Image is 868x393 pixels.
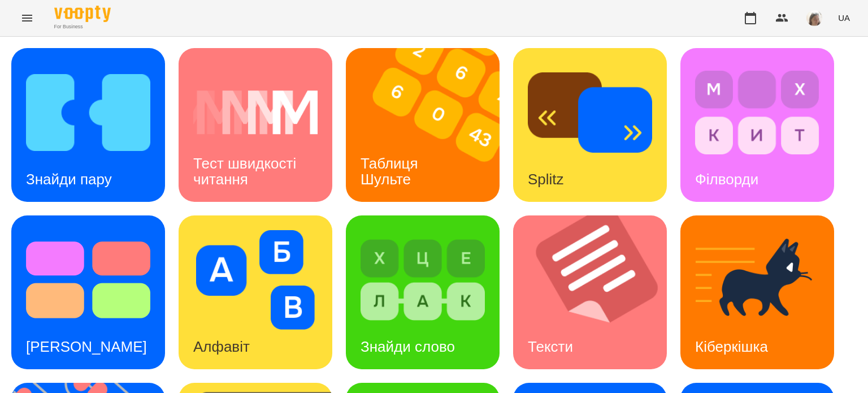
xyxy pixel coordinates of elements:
[834,7,854,28] button: UA
[806,10,822,26] img: 4795d6aa07af88b41cce17a01eea78aa.jpg
[26,338,147,355] h3: [PERSON_NAME]
[193,155,300,187] h3: Тест швидкості читання
[54,23,111,31] span: For Business
[346,48,514,202] img: Таблиця Шульте
[361,230,485,330] img: Знайди слово
[680,48,834,202] a: ФілвордиФілворди
[695,171,758,188] h3: Філворди
[11,48,165,202] a: Знайди паруЗнайди пару
[346,48,500,202] a: Таблиця ШультеТаблиця Шульте
[193,338,250,355] h3: Алфавіт
[513,215,667,369] a: ТекстиТексти
[680,215,834,369] a: КіберкішкаКіберкішка
[513,48,667,202] a: SplitzSplitz
[346,215,500,369] a: Знайди словоЗнайди слово
[11,215,165,369] a: Тест Струпа[PERSON_NAME]
[26,63,150,162] img: Знайди пару
[528,63,652,162] img: Splitz
[695,63,819,162] img: Філворди
[695,338,768,355] h3: Кіберкішка
[193,230,318,330] img: Алфавіт
[838,12,850,24] span: UA
[179,215,332,369] a: АлфавітАлфавіт
[54,6,111,22] img: Voopty Logo
[513,215,681,369] img: Тексти
[361,155,422,187] h3: Таблиця Шульте
[361,338,455,355] h3: Знайди слово
[26,171,112,188] h3: Знайди пару
[528,338,573,355] h3: Тексти
[193,63,318,162] img: Тест швидкості читання
[179,48,332,202] a: Тест швидкості читанняТест швидкості читання
[528,171,564,188] h3: Splitz
[14,5,41,32] button: Menu
[26,230,150,330] img: Тест Струпа
[695,230,819,330] img: Кіберкішка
